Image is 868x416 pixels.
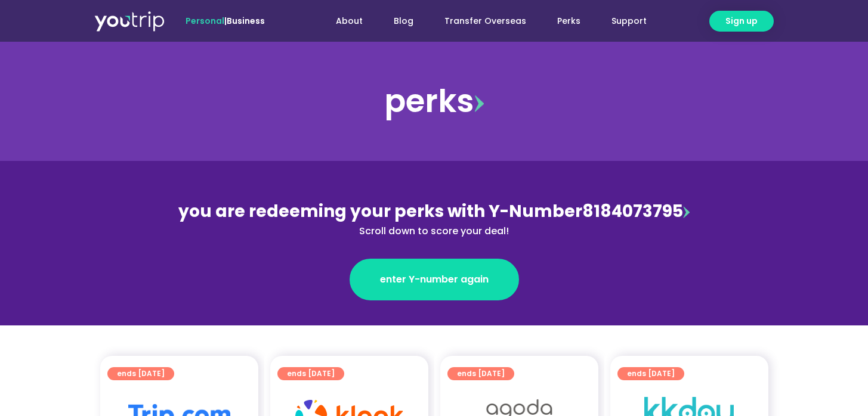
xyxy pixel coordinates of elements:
span: you are redeeming your perks with Y-Number [178,200,582,223]
a: ends [DATE] [447,367,514,380]
a: Support [596,10,662,32]
span: enter Y-number again [380,272,489,287]
a: ends [DATE] [277,367,344,380]
a: Perks [542,10,596,32]
a: About [320,10,378,32]
span: ends [DATE] [627,367,675,380]
span: | [186,15,265,27]
div: 8184073795 [175,199,693,238]
span: ends [DATE] [287,367,335,380]
span: ends [DATE] [117,367,165,380]
a: Transfer Overseas [429,10,542,32]
a: ends [DATE] [617,367,684,380]
span: Personal [186,15,224,27]
div: Scroll down to score your deal! [175,224,693,238]
a: enter Y-number again [350,259,519,300]
a: Sign up [709,11,774,32]
a: Blog [378,10,429,32]
span: Sign up [725,15,758,27]
a: Business [227,15,265,27]
span: ends [DATE] [457,367,505,380]
a: ends [DATE] [107,367,174,380]
nav: Menu [297,10,662,32]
